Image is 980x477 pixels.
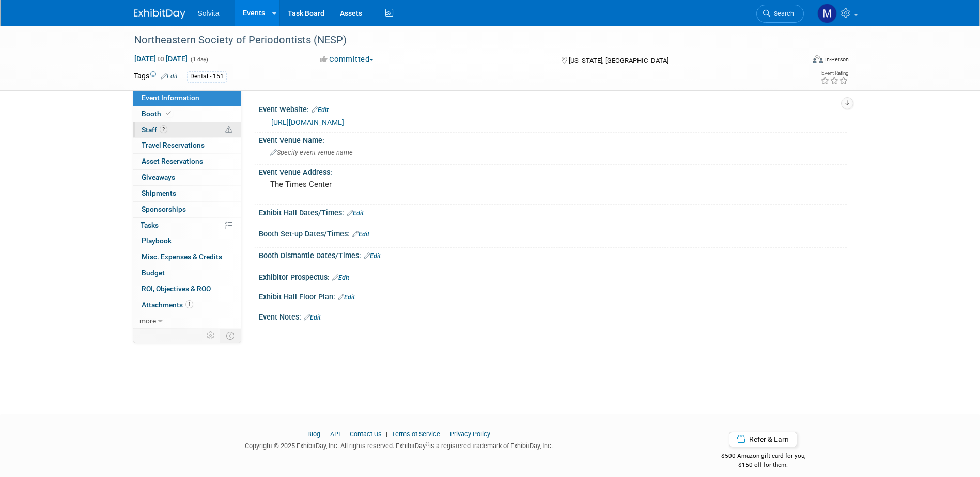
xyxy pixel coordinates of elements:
[133,186,241,201] a: Shipments
[134,54,188,63] span: [DATE] [DATE]
[316,54,378,65] button: Committed
[133,170,241,185] a: Giveaways
[259,248,847,261] div: Booth Dismantle Dates/Times:
[259,226,847,240] div: Booth Set-up Dates/Times:
[350,430,382,438] a: Contact Us
[756,5,804,23] a: Search
[134,439,665,451] div: Copyright © 2025 ExhibitDay, Inc. All rights reserved. ExhibitDay is a registered trademark of Ex...
[133,218,241,233] a: Tasks
[133,313,241,329] a: more
[160,125,167,133] span: 2
[392,430,440,438] a: Terms of Service
[166,110,171,116] i: Booth reservation complete
[259,165,847,178] div: Event Venue Address:
[820,71,848,76] div: Event Rating
[220,329,241,342] td: Toggle Event Tabs
[134,71,178,83] td: Tags
[142,252,222,261] span: Misc. Expenses & Credits
[156,55,166,63] span: to
[187,71,227,82] div: Dental - 151
[133,154,241,169] a: Asset Reservations
[142,157,203,165] span: Asset Reservations
[133,297,241,313] a: Attachments1
[142,189,176,197] span: Shipments
[142,93,199,102] span: Event Information
[322,430,329,438] span: |
[442,430,448,438] span: |
[133,202,241,217] a: Sponsorships
[185,300,193,308] span: 1
[139,316,156,325] span: more
[198,9,220,18] span: Solvita
[142,125,167,134] span: Staff
[259,289,847,303] div: Exhibit Hall Floor Plan:
[142,173,175,181] span: Giveaways
[133,138,241,153] a: Travel Reservations
[142,141,205,149] span: Travel Reservations
[141,221,159,229] span: Tasks
[142,236,172,245] span: Playbook
[817,4,837,23] img: Matthew Burns
[259,309,847,323] div: Event Notes:
[133,265,241,281] a: Budget
[142,109,173,118] span: Booth
[271,118,344,126] a: [URL][DOMAIN_NAME]
[142,284,211,293] span: ROI, Objectives & ROO
[131,31,788,50] div: Northeastern Society of Periodontists (NESP)
[270,180,492,189] pre: The Times Center
[383,430,390,438] span: |
[330,430,340,438] a: API
[312,106,329,114] a: Edit
[259,269,847,283] div: Exhibitor Prospectus:
[729,432,797,447] a: Refer & Earn
[161,73,178,80] a: Edit
[364,252,381,260] a: Edit
[825,56,849,63] div: In-Person
[259,205,847,218] div: Exhibit Hall Dates/Times:
[133,90,241,106] a: Event Information
[341,430,348,438] span: |
[304,314,321,321] a: Edit
[680,460,847,469] div: $150 off for them.
[813,55,823,63] img: Format-Inperson.png
[450,430,490,438] a: Privacy Policy
[680,445,847,469] div: $500 Amazon gift card for you,
[133,233,241,249] a: Playbook
[202,329,220,342] td: Personalize Event Tab Strip
[338,294,355,301] a: Edit
[270,149,353,156] span: Specify event venue name
[134,9,185,19] img: ExhibitDay
[347,210,364,217] a: Edit
[133,281,241,297] a: ROI, Objectives & ROO
[259,133,847,146] div: Event Venue Name:
[133,249,241,265] a: Misc. Expenses & Credits
[426,441,429,447] sup: ®
[142,300,193,309] span: Attachments
[743,54,849,69] div: Event Format
[332,274,349,281] a: Edit
[133,106,241,122] a: Booth
[259,102,847,115] div: Event Website:
[569,57,668,65] span: [US_STATE], [GEOGRAPHIC_DATA]
[352,231,369,238] a: Edit
[142,205,186,213] span: Sponsorships
[307,430,320,438] a: Blog
[133,122,241,138] a: Staff2
[770,10,794,18] span: Search
[225,125,232,135] span: Potential Scheduling Conflict -- at least one attendee is tagged in another overlapping event.
[190,56,208,63] span: (1 day)
[142,268,165,277] span: Budget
